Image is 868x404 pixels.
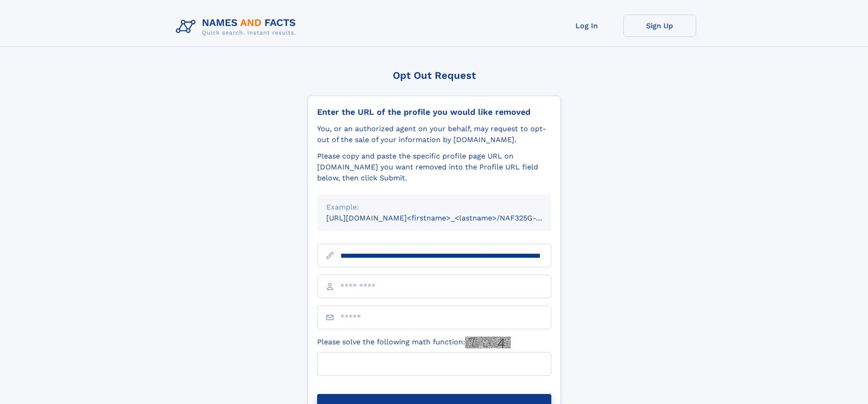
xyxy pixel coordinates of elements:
[550,15,623,37] a: Log In
[326,202,542,213] div: Example:
[308,70,561,81] div: Opt Out Request
[317,151,551,184] div: Please copy and paste the specific profile page URL on [DOMAIN_NAME] you want removed into the Pr...
[317,107,551,117] div: Enter the URL of the profile you would like removed
[317,337,511,348] label: Please solve the following math function:
[172,15,303,39] img: Logo Names and Facts
[623,15,696,37] a: Sign Up
[317,123,551,145] div: You, or an authorized agent on your behalf, may request to opt-out of the sale of your informatio...
[326,214,569,222] small: [URL][DOMAIN_NAME]<firstname>_<lastname>/NAF325G-xxxxxxxx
